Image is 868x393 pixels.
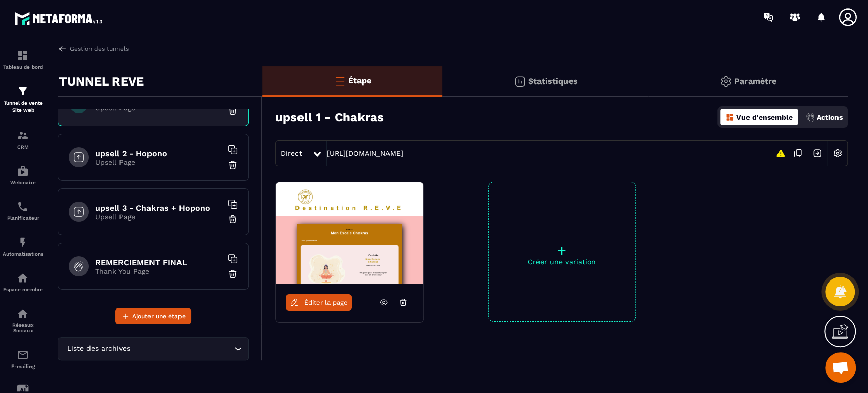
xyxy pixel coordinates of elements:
[17,272,29,284] img: automations
[3,251,43,257] p: Automatisations
[489,258,635,266] p: Créer une variation
[736,113,793,121] p: Vue d'ensemble
[17,201,29,213] img: scheduler
[3,77,43,122] a: formationformationTunnel de vente Site web
[348,76,371,86] p: Étape
[3,144,43,150] p: CRM
[17,85,29,97] img: formation
[3,122,43,157] a: formationformationCRM
[281,149,302,157] span: Direct
[3,341,43,377] a: emailemailE-mailing
[95,258,222,267] h6: REMERCIEMENT FINAL
[3,322,43,333] p: Réseaux Sociaux
[65,343,132,354] span: Liste des archives
[327,149,403,157] a: [URL][DOMAIN_NAME]
[17,129,29,142] img: formation
[514,75,526,88] img: stats.20deebd0.svg
[3,42,43,77] a: formationformationTableau de bord
[17,307,29,320] img: social-network
[17,236,29,248] img: automations
[817,113,843,121] p: Actions
[3,100,43,114] p: Tunnel de vente Site web
[828,144,847,163] img: setting-w.858f3a88.svg
[720,75,732,88] img: setting-gr.5f69749f.svg
[3,193,43,229] a: schedulerschedulerPlanificateur
[95,213,222,221] p: Upsell Page
[14,9,106,28] img: logo
[3,157,43,193] a: automationsautomationsWebinaire
[228,214,238,224] img: trash
[3,287,43,292] p: Espace membre
[276,182,423,284] img: image
[17,49,29,62] img: formation
[3,215,43,221] p: Planificateur
[95,203,222,213] h6: upsell 3 - Chakras + Hopono
[17,349,29,361] img: email
[304,299,348,306] span: Éditer la page
[228,269,238,279] img: trash
[95,149,222,158] h6: upsell 2 - Hopono
[58,44,129,53] a: Gestion des tunnels
[489,243,635,258] p: +
[3,363,43,369] p: E-mailing
[95,158,222,166] p: Upsell Page
[95,104,222,112] p: Upsell Page
[58,44,67,53] img: arrow
[3,229,43,264] a: automationsautomationsAutomatisations
[115,308,191,324] button: Ajouter une étape
[734,76,776,86] p: Paramètre
[3,180,43,185] p: Webinaire
[528,76,578,86] p: Statistiques
[825,352,856,383] div: Ouvrir le chat
[725,113,734,122] img: dashboard-orange.40269519.svg
[807,144,827,163] img: arrow-next.bcc2205e.svg
[95,267,222,275] p: Thank You Page
[132,311,186,321] span: Ajouter une étape
[59,71,144,92] p: TUNNEL REVE
[805,113,815,122] img: actions.d6e523a2.png
[275,110,384,124] h3: upsell 1 - Chakras
[58,337,249,360] div: Search for option
[3,64,43,70] p: Tableau de bord
[3,264,43,300] a: automationsautomationsEspace membre
[334,75,346,87] img: bars-o.4a397970.svg
[228,160,238,170] img: trash
[286,294,352,311] a: Éditer la page
[228,105,238,116] img: trash
[3,300,43,341] a: social-networksocial-networkRéseaux Sociaux
[132,343,232,354] input: Search for option
[17,165,29,177] img: automations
